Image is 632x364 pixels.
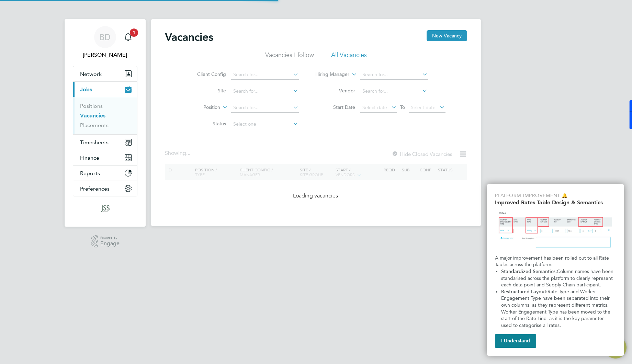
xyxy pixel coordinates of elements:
[73,203,137,214] a: Go to home page
[411,104,436,111] span: Select date
[265,51,314,63] li: Vacancies I follow
[80,112,105,119] a: Vacancies
[80,122,109,128] a: Placements
[80,185,110,192] span: Preferences
[495,192,616,199] p: Platform Improvement 🔔
[80,155,99,161] span: Finance
[65,19,146,227] nav: Main navigation
[231,103,299,113] input: Search for...
[80,103,103,109] a: Positions
[501,269,557,274] strong: Standardized Semantics:
[99,203,111,214] img: jss-search-logo-retina.png
[363,104,387,111] span: Select date
[398,103,407,112] span: To
[130,29,138,37] span: 1
[495,334,536,348] button: I Understand
[231,70,299,80] input: Search for...
[100,33,111,42] span: BD
[495,199,616,206] h2: Improved Rates Table Design & Semantics
[231,120,299,129] input: Select one
[316,88,355,94] label: Vendor
[165,150,192,157] div: Showing
[495,255,616,268] p: A major improvement has been rolled out to all Rate Tables across the platform:
[73,26,137,59] a: Go to account details
[80,86,92,93] span: Jobs
[310,71,350,78] label: Hiring Manager
[501,269,615,288] span: Column names have been standarised across the platform to clearly represent each data point and S...
[181,104,221,111] label: Position
[100,235,120,241] span: Powered by
[80,139,109,146] span: Timesheets
[331,51,367,63] li: All Vacancies
[316,104,355,110] label: Start Date
[187,88,226,94] label: Site
[231,87,299,96] input: Search for...
[392,151,452,157] label: Hide Closed Vacancies
[360,70,428,80] input: Search for...
[501,289,548,295] strong: Restructured Layout:
[187,121,226,127] label: Status
[427,30,467,41] button: New Vacancy
[73,51,137,59] span: Ben Densham
[186,150,190,157] span: ...
[100,241,120,247] span: Engage
[501,289,612,328] span: Rate Type and Worker Engagement Type have been separated into their own columns, as they represen...
[187,71,226,77] label: Client Config
[165,30,213,44] h2: Vacancies
[80,71,102,77] span: Network
[487,184,624,356] div: Improved Rate Table Semantics
[80,170,100,177] span: Reports
[495,208,616,252] img: Updated Rates Table Design & Semantics
[360,87,428,96] input: Search for...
